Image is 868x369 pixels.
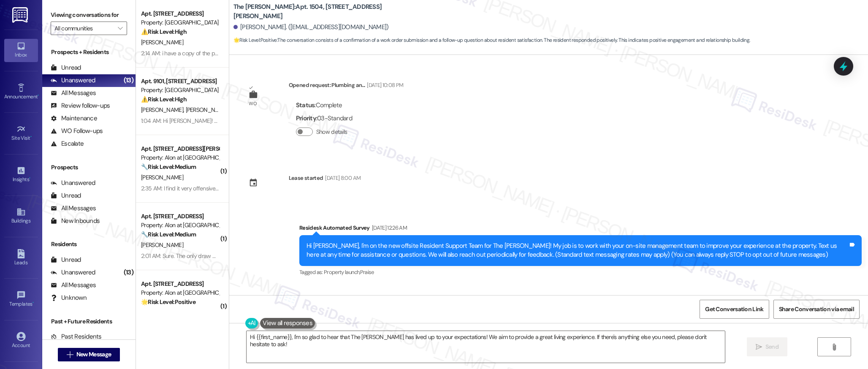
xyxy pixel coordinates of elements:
[700,300,769,319] button: Get Conversation Link
[51,179,95,187] div: Unanswered
[76,350,111,359] span: New Message
[307,241,848,260] div: Hi [PERSON_NAME], I'm on the new offsite Resident Support Team for The [PERSON_NAME]! My job is t...
[299,223,862,235] div: Residesk Automated Survey
[141,77,219,86] div: Apt. 9101, [STREET_ADDRESS]
[141,252,507,260] div: 2:01 AM: Sure. The only draw back is being in the front of complex... sometimes I feel a little e...
[141,241,183,249] span: [PERSON_NAME]
[185,106,228,114] span: [PERSON_NAME]
[765,342,778,351] span: Send
[141,163,196,171] strong: 🔧 Risk Level: Medium
[360,269,374,276] span: Praise
[51,63,81,72] div: Unread
[51,89,96,98] div: All Messages
[141,9,219,18] div: Apt. [STREET_ADDRESS]
[33,300,34,306] span: •
[141,298,195,306] strong: 🌟 Risk Level: Positive
[141,279,219,288] div: Apt. [STREET_ADDRESS]
[233,37,277,43] strong: 🌟 Risk Level: Positive
[141,86,219,95] div: Property: [GEOGRAPHIC_DATA]
[141,28,187,35] strong: ⚠️ Risk Level: High
[4,122,38,145] a: Site Visit •
[4,247,38,269] a: Leads
[141,95,187,103] strong: ⚠️ Risk Level: High
[233,23,389,32] div: [PERSON_NAME]. ([EMAIL_ADDRESS][DOMAIN_NAME])
[51,255,81,264] div: Unread
[122,266,136,279] div: (13)
[141,212,219,221] div: Apt. [STREET_ADDRESS]
[30,134,32,140] span: •
[51,217,100,225] div: New Inbounds
[370,223,407,232] div: [DATE] 12:26 AM
[51,268,95,277] div: Unanswered
[141,174,183,181] span: [PERSON_NAME]
[42,48,136,57] div: Prospects + Residents
[58,348,120,361] button: New Message
[42,317,136,326] div: Past + Future Residents
[51,101,110,110] div: Review follow-ups
[51,281,96,290] div: All Messages
[141,309,183,316] span: [PERSON_NAME]
[233,3,402,21] b: The [PERSON_NAME]: Apt. 1504, [STREET_ADDRESS][PERSON_NAME]
[773,300,860,319] button: Share Conversation via email
[365,81,403,90] div: [DATE] 10:08 PM
[247,331,725,363] textarea: Hi {{first_name}}, I'm so glad to hear that The [PERSON_NAME] has lived up to your expectations! ...
[141,184,388,192] div: 2:35 AM: I find it very offensive to see pet owners allow their dogs to urinate on the building a...
[747,337,788,356] button: Send
[705,305,763,314] span: Get Conversation Link
[54,22,114,35] input: All communities
[141,117,421,125] div: 1:04 AM: Hi [PERSON_NAME]! Actually we still need one more battery for the smoke detector in our ...
[4,329,38,352] a: Account
[324,269,360,276] span: Property launch ,
[51,332,102,341] div: Past Residents
[141,38,183,46] span: [PERSON_NAME]
[296,99,352,112] div: : Complete
[42,163,136,172] div: Prospects
[141,144,219,153] div: Apt. [STREET_ADDRESS][PERSON_NAME]
[67,351,73,358] i: 
[51,191,81,200] div: Unread
[38,92,39,98] span: •
[51,204,96,213] div: All Messages
[299,266,862,278] div: Tagged as:
[141,49,305,57] div: 2:14 AM: i have a copy of the police report if you want me to email it
[296,114,316,122] b: Priority
[323,174,361,182] div: [DATE] 8:00 AM
[4,205,38,228] a: Buildings
[51,8,127,22] label: Viewing conversations for
[51,139,84,148] div: Escalate
[4,163,38,186] a: Insights •
[141,221,219,230] div: Property: Alon at [GEOGRAPHIC_DATA]
[296,101,315,109] b: Status
[42,240,136,249] div: Residents
[122,74,136,87] div: (13)
[12,7,30,23] img: ResiDesk Logo
[51,293,87,302] div: Unknown
[29,175,30,181] span: •
[51,76,95,85] div: Unanswered
[141,18,219,27] div: Property: [GEOGRAPHIC_DATA]
[249,99,257,108] div: WO
[779,305,854,314] span: Share Conversation via email
[289,81,404,92] div: Opened request: Plumbing an...
[118,25,122,32] i: 
[4,288,38,311] a: Templates •
[51,127,103,136] div: WO Follow-ups
[316,128,347,136] label: Show details
[4,39,38,62] a: Inbox
[141,288,219,297] div: Property: Alon at [GEOGRAPHIC_DATA]
[289,174,323,182] div: Lease started
[51,114,97,123] div: Maintenance
[756,344,762,350] i: 
[296,112,352,125] div: : 03-Standard
[141,153,219,162] div: Property: Alon at [GEOGRAPHIC_DATA]
[233,36,750,45] span: : The conversation consists of a confirmation of a work order submission and a follow-up question...
[141,231,196,238] strong: 🔧 Risk Level: Medium
[141,106,186,114] span: [PERSON_NAME]
[831,344,837,350] i: 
